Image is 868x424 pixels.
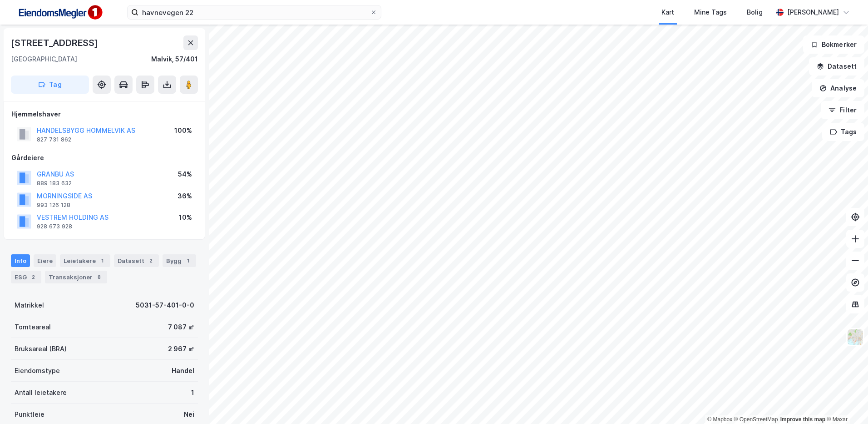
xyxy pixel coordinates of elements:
[178,191,192,202] div: 36%
[34,254,56,267] div: Eiere
[11,54,77,65] div: [GEOGRAPHIC_DATA]
[163,254,196,267] div: Bygg
[847,328,864,346] img: Z
[37,223,72,230] div: 928 673 928
[29,273,38,282] div: 2
[823,380,868,424] div: Kontrollprogram for chat
[174,125,192,136] div: 100%
[172,365,194,376] div: Handel
[15,300,44,311] div: Matrikkel
[734,416,778,423] a: OpenStreetMap
[191,387,194,398] div: 1
[45,271,107,283] div: Transaksjoner
[60,254,110,267] div: Leietakere
[184,409,194,420] div: Nei
[11,109,197,120] div: Hjemmelshaver
[37,180,72,187] div: 889 183 632
[15,409,44,420] div: Punktleie
[179,212,192,223] div: 10%
[787,7,839,18] div: [PERSON_NAME]
[11,254,30,267] div: Info
[11,35,100,50] div: [STREET_ADDRESS]
[823,380,868,424] iframe: Chat Widget
[98,256,107,265] div: 1
[11,76,89,94] button: Tag
[168,322,194,333] div: 7 087 ㎡
[183,256,192,265] div: 1
[821,101,864,119] button: Filter
[94,273,104,282] div: 8
[15,365,60,376] div: Eiendomstype
[168,343,194,354] div: 2 967 ㎡
[694,7,727,18] div: Mine Tags
[812,79,864,97] button: Analyse
[15,322,51,333] div: Tomteareal
[11,152,197,163] div: Gårdeiere
[146,256,155,265] div: 2
[747,7,763,18] div: Bolig
[151,54,198,65] div: Malvik, 57/401
[178,169,192,180] div: 54%
[661,7,674,18] div: Kart
[707,416,732,423] a: Mapbox
[822,123,864,141] button: Tags
[114,254,159,267] div: Datasett
[15,343,67,354] div: Bruksareal (BRA)
[809,57,864,76] button: Datasett
[803,35,864,54] button: Bokmerker
[780,416,825,423] a: Improve this map
[136,300,194,311] div: 5031-57-401-0-0
[15,2,105,23] img: F4PB6Px+NJ5v8B7XTbfpPpyloAAAAASUVORK5CYII=
[15,387,67,398] div: Antall leietakere
[37,202,70,209] div: 993 126 128
[11,271,41,283] div: ESG
[138,5,370,19] input: Søk på adresse, matrikkel, gårdeiere, leietakere eller personer
[37,136,71,143] div: 827 731 862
